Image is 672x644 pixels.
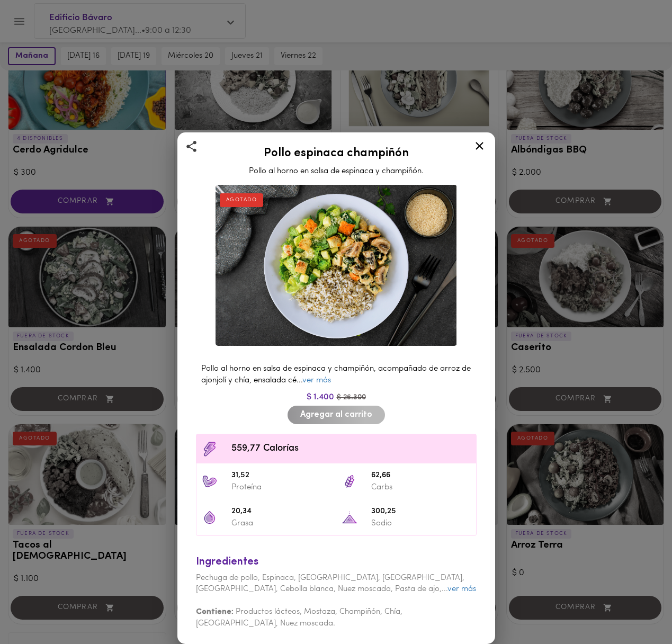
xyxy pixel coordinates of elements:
span: 31,52 [231,470,331,482]
p: Grasa [231,518,331,529]
div: Productos lácteos, Mostaza, Champiñón, Chía, [GEOGRAPHIC_DATA], Nuez moscada. [196,595,477,629]
img: Pollo espinaca champiñón [216,185,457,346]
a: ver más [447,585,476,593]
span: 20,34 [231,506,331,518]
span: Pechuga de pollo, Espinaca, [GEOGRAPHIC_DATA], [GEOGRAPHIC_DATA], [GEOGRAPHIC_DATA], Cebolla blan... [196,574,476,593]
b: Contiene: [196,608,234,616]
iframe: Messagebird Livechat Widget [611,583,661,633]
p: Sodio [371,518,471,529]
img: 31,52 Proteína [202,473,218,489]
p: Proteína [231,482,331,493]
span: Pollo al horno en salsa de espinaca y champiñón. [249,167,424,175]
span: 559,77 Calorías [231,442,471,456]
img: 62,66 Carbs [342,473,357,489]
img: Contenido calórico [202,441,218,457]
h2: Pollo espinaca champiñón [191,147,482,160]
span: $ 26.300 [337,393,366,401]
div: AGOTADO [220,193,264,207]
img: 20,34 Grasa [202,509,218,525]
span: Pollo al horno en salsa de espinaca y champiñón, acompañado de arroz de ajonjolí y chía, ensalada... [201,365,471,384]
div: Ingredientes [196,554,477,570]
img: 300,25 Sodio [342,509,357,525]
span: 300,25 [371,506,471,518]
span: 62,66 [371,470,471,482]
p: Carbs [371,482,471,493]
a: ver más [302,377,331,384]
div: $ 1.400 [191,391,482,404]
